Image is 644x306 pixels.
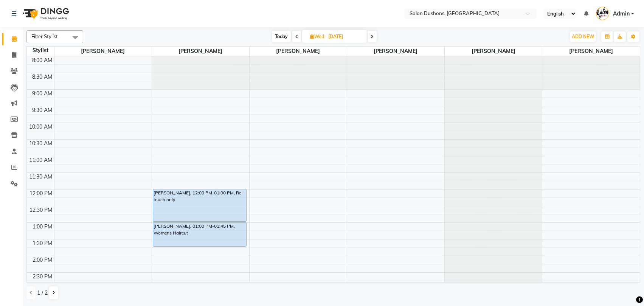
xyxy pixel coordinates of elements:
[596,7,609,20] img: Admin
[152,47,249,56] span: [PERSON_NAME]
[31,90,54,98] div: 9:00 AM
[19,3,71,24] img: logo
[31,106,54,114] div: 9:30 AM
[54,47,152,56] span: [PERSON_NAME]
[31,73,54,81] div: 8:30 AM
[347,47,444,56] span: [PERSON_NAME]
[308,34,326,39] span: Wed
[153,189,247,221] div: [PERSON_NAME], 12:00 PM-01:00 PM, Re-touch only
[31,56,54,64] div: 8:00 AM
[27,47,54,54] div: Stylist
[250,47,347,56] span: [PERSON_NAME]
[31,273,54,281] div: 2:30 PM
[28,190,54,197] div: 12:00 PM
[28,140,54,148] div: 10:30 AM
[153,222,247,246] div: [PERSON_NAME], 01:00 PM-01:45 PM, Womens Haircut
[31,33,58,39] span: Filter Stylist
[272,31,291,42] span: Today
[28,173,54,181] div: 11:30 AM
[572,34,594,39] span: ADD NEW
[570,31,596,42] button: ADD NEW
[28,206,54,214] div: 12:30 PM
[31,223,54,231] div: 1:00 PM
[28,156,54,164] div: 11:00 AM
[445,47,542,56] span: [PERSON_NAME]
[542,47,640,56] span: [PERSON_NAME]
[31,239,54,247] div: 1:30 PM
[37,289,48,297] span: 1 / 2
[613,10,630,18] span: Admin
[31,256,54,264] div: 2:00 PM
[326,31,364,42] input: 2025-09-03
[28,123,54,131] div: 10:00 AM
